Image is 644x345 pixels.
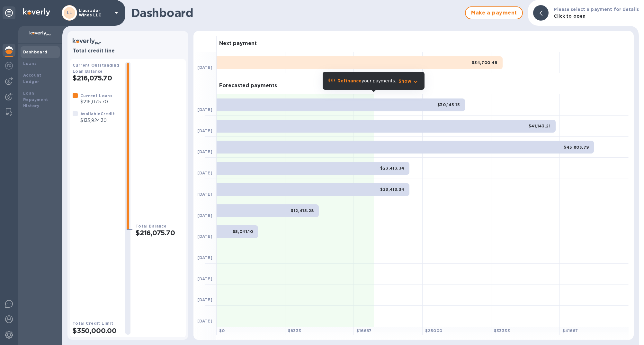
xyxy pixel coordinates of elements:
span: Make a payment [471,9,517,17]
b: [DATE] [197,319,212,323]
b: LL [67,10,72,15]
img: Foreign exchange [5,62,13,70]
b: [DATE] [197,149,212,154]
p: Llaurador Wines LLC [79,8,111,17]
b: $23,413.34 [380,166,404,171]
h3: Total credit line [73,48,183,54]
b: $ 33333 [494,328,510,333]
h2: $216,075.70 [73,74,120,82]
p: your payments. [337,78,396,84]
b: Dashboard [23,50,48,54]
b: $30,145.15 [437,102,460,107]
h2: $350,000.00 [73,327,120,335]
div: Unpin categories [3,6,15,19]
b: $ 0 [219,328,225,333]
b: $5,041.10 [233,229,253,234]
b: Please select a payment for details [554,7,639,12]
b: [DATE] [197,234,212,239]
b: Account Ledger [23,73,41,84]
b: Available Credit [80,111,115,116]
b: [DATE] [197,276,212,281]
b: $12,415.28 [291,208,314,213]
b: [DATE] [197,297,212,302]
b: Current Outstanding Loan Balance [73,63,120,74]
img: Logo [23,8,50,16]
b: Total Credit Limit [73,321,113,326]
h3: Forecasted payments [219,83,277,89]
b: Loan Repayment History [23,91,48,108]
b: $ 41667 [562,328,578,333]
button: Show [398,78,419,84]
h1: Dashboard [131,6,462,20]
h2: $216,075.70 [136,229,183,237]
b: $23,413.34 [380,187,404,192]
b: [DATE] [197,107,212,112]
b: Current Loans [80,93,112,98]
b: Refinance [337,78,362,83]
b: [DATE] [197,255,212,260]
button: Make a payment [465,6,523,19]
b: [DATE] [197,213,212,218]
p: $216,075.70 [80,98,112,105]
b: $ 8333 [288,328,301,333]
b: Loans [23,61,37,66]
b: Total Balance [136,224,166,228]
p: $133,924.30 [80,117,115,124]
b: [DATE] [197,171,212,175]
b: $ 25000 [425,328,442,333]
b: $34,700.49 [472,60,497,65]
b: Click to open [554,14,586,19]
b: [DATE] [197,128,212,133]
p: Show [398,78,412,84]
b: $41,143.21 [529,124,550,128]
b: [DATE] [197,65,212,70]
h3: Next payment [219,41,257,47]
b: $ 16667 [356,328,371,333]
b: [DATE] [197,192,212,197]
b: $45,803.79 [564,145,589,150]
